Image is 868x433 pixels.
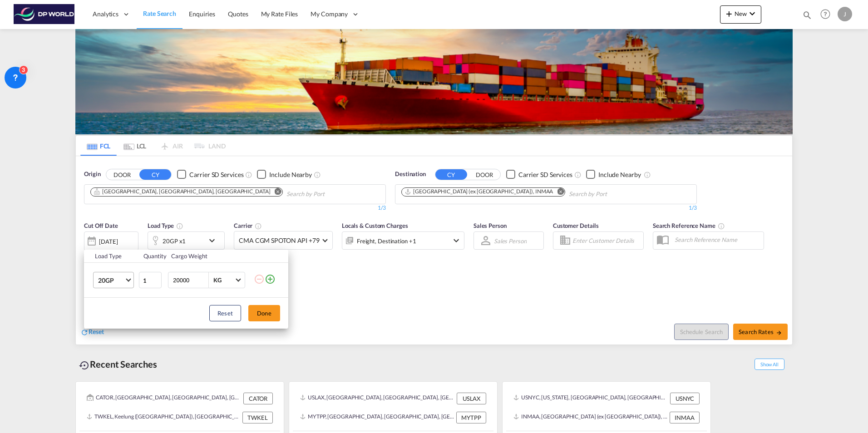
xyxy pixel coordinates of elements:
div: KG [213,276,222,284]
button: Reset [209,305,241,321]
input: Qty [139,272,162,288]
th: Quantity [138,250,166,263]
md-icon: icon-plus-circle-outline [265,274,276,285]
md-select: Choose: 20GP [93,272,134,288]
input: Enter Weight [172,272,208,288]
th: Load Type [84,250,138,263]
button: Done [248,305,280,321]
span: 20GP [98,276,124,285]
md-icon: icon-minus-circle-outline [254,274,265,285]
div: Cargo Weight [171,252,248,260]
